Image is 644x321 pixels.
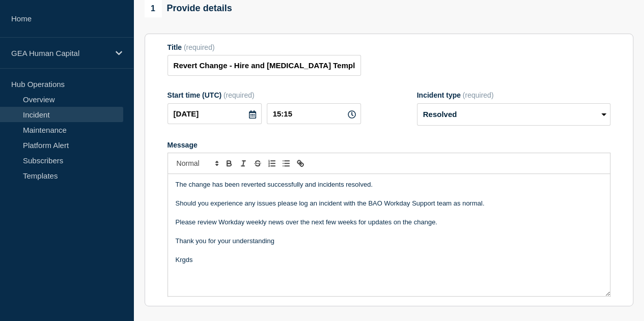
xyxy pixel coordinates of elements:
[176,255,602,265] p: Krgds
[176,199,602,208] p: Should you experience any issues please log an incident with the BAO Workday Support team as normal.
[167,103,262,124] input: YYYY-MM-DD
[176,180,602,189] p: The change has been reverted successfully and incidents resolved.
[172,157,222,169] span: Font size
[184,43,215,51] span: (required)
[223,91,255,99] span: (required)
[279,157,293,169] button: Toggle bulleted list
[293,157,307,169] button: Toggle link
[417,103,610,126] select: Incident type
[463,91,494,99] span: (required)
[11,49,109,57] p: GEA Human Capital
[167,91,361,99] div: Start time (UTC)
[176,237,602,246] p: Thank you for your understanding
[168,174,610,296] div: Message
[176,218,602,227] p: Please review Workday weekly news over the next few weeks for updates on the change.
[167,55,361,76] input: Title
[250,157,265,169] button: Toggle strikethrough text
[236,157,250,169] button: Toggle italic text
[222,157,236,169] button: Toggle bold text
[267,103,361,124] input: HH:MM
[417,91,610,99] div: Incident type
[167,43,361,51] div: Title
[265,157,279,169] button: Toggle ordered list
[167,141,610,149] div: Message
